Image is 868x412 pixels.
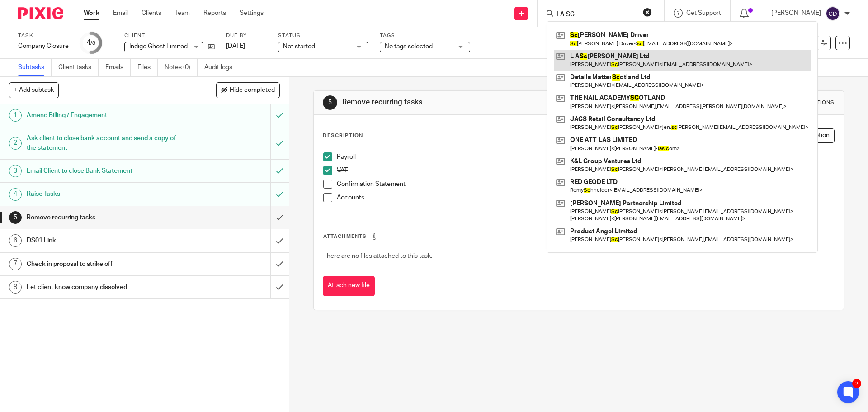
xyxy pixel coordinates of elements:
img: Pixie [18,7,63,19]
p: Confirmation Statement [337,180,834,189]
a: Notes (0) [165,59,198,76]
div: 2 [9,137,22,150]
a: Email [113,9,128,18]
span: Indigo Ghost Limited [129,43,188,50]
a: Reports [203,9,226,18]
div: 8 [9,281,22,294]
a: Audit logs [204,59,239,76]
p: Accounts [337,193,834,202]
span: Attachments [323,234,367,239]
span: There are no files attached to this task. [323,253,432,259]
button: + Add subtask [9,82,59,98]
label: Status [278,32,368,39]
label: Due by [226,32,267,39]
div: 4 [86,38,95,48]
div: 7 [9,258,22,270]
span: Not started [283,43,315,50]
a: Work [84,9,99,18]
h1: Check in proposal to strike off [27,257,183,271]
span: Get Support [686,10,721,16]
h1: Ask client to close bank account and send a copy of the statement [27,132,183,155]
label: Task [18,32,69,39]
a: Subtasks [18,59,52,76]
a: Clients [142,9,161,18]
div: 6 [9,234,22,247]
div: Company Closure [18,42,69,51]
h1: Remove recurring tasks [27,211,183,224]
div: 3 [9,165,22,177]
div: 1 [9,109,22,122]
button: Attach new file [323,276,375,296]
h1: Amend Billing / Engagement [27,109,183,122]
h1: Raise Tasks [27,187,183,201]
button: Clear [643,8,652,17]
p: Description [323,132,363,139]
img: svg%3E [826,6,840,21]
h1: Email Client to close Bank Statement [27,164,183,178]
p: [PERSON_NAME] [771,9,821,18]
a: Files [137,59,158,76]
button: Hide completed [216,82,280,98]
a: Team [175,9,190,18]
h1: Let client know company dissolved [27,280,183,294]
label: Client [124,32,215,39]
span: [DATE] [226,43,245,49]
h1: Remove recurring tasks [342,98,598,107]
a: Emails [105,59,131,76]
label: Tags [380,32,470,39]
span: Hide completed [230,87,275,94]
h1: DS01 Link [27,234,183,247]
a: Client tasks [58,59,99,76]
p: VAT [337,166,834,175]
div: 5 [9,211,22,224]
span: No tags selected [385,43,433,50]
small: /8 [90,41,95,46]
div: 4 [9,188,22,201]
p: Payroll [337,152,834,161]
div: 2 [852,379,861,388]
div: 5 [323,95,337,110]
a: Settings [240,9,264,18]
input: Search [556,11,637,19]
